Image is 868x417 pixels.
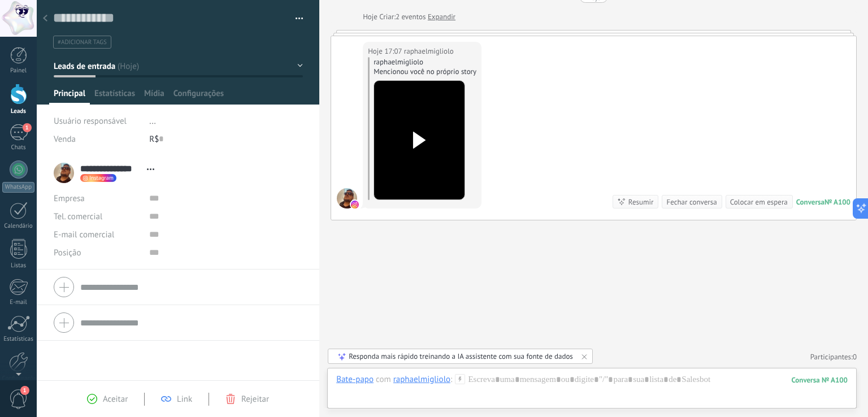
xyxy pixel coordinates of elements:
span: com [376,374,391,385]
div: WhatsApp [2,182,34,193]
div: Usuário responsável [54,112,141,130]
span: Venda [54,134,76,145]
div: Conversa [796,197,824,207]
span: 0 [853,352,857,362]
div: Hoje [363,11,379,23]
div: Hoje 17:07 [368,46,404,57]
div: Chats [2,144,35,151]
div: № A100 [824,197,850,207]
div: Calendário [2,223,35,230]
div: Painel [2,67,35,75]
div: Leads [2,108,35,115]
div: Listas [2,262,35,270]
div: Estatísticas [2,336,35,343]
img: instagram.svg [351,201,359,208]
div: R$ [149,130,303,148]
div: Venda [54,130,141,148]
span: E-mail comercial [54,229,114,240]
span: 2 eventos [396,11,426,23]
span: Posição [54,249,81,257]
span: 1 [23,123,32,132]
div: Posição [54,244,141,262]
div: Resumir [628,197,654,207]
div: 100 [792,375,848,385]
div: Fechar conversa [666,197,717,207]
span: Mídia [144,88,164,105]
span: Principal [54,88,85,105]
button: E-mail comercial [54,225,114,244]
div: Colocar em espera [730,197,788,207]
span: Usuário responsável [54,116,127,127]
a: Expandir [428,11,455,23]
span: : [450,374,452,385]
div: Criar: [363,11,455,23]
span: Rejeitar [241,394,269,405]
span: Configurações [173,88,224,105]
a: Participantes:0 [810,352,857,362]
span: raphaelmigliolo [337,188,357,208]
span: raphaelmigliolo [404,46,454,57]
span: Aceitar [103,394,128,405]
div: raphaelmigliolo [393,374,450,384]
div: raphaelmigliolo Mencionou você no próprio story [374,57,476,76]
span: 1 [20,386,29,395]
div: Responda mais rápido treinando a IA assistente com sua fonte de dados [349,351,573,361]
div: E-mail [2,299,35,306]
div: Empresa [54,189,141,207]
span: ... [149,116,156,127]
span: Tel. comercial [54,211,102,222]
span: Instagram [89,175,114,181]
span: Link [177,394,192,405]
span: #adicionar tags [58,38,107,46]
button: Tel. comercial [54,207,102,225]
span: Estatísticas [94,88,135,105]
